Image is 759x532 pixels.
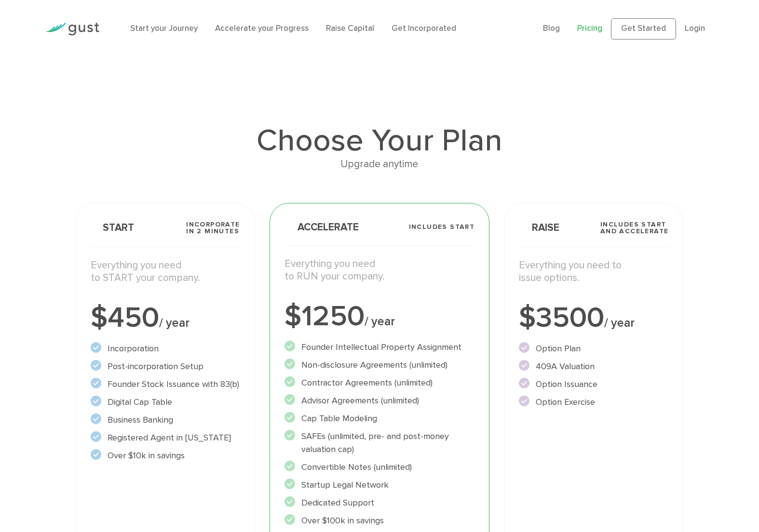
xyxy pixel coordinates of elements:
[215,24,309,33] a: Accelerate your Progress
[159,316,190,330] span: / year
[91,304,240,332] div: $450
[130,24,198,33] a: Start your Journey
[409,224,475,230] span: Includes START
[519,342,668,355] li: Option Plan
[76,125,684,156] h1: Choose Your Plan
[91,223,134,233] span: Start
[519,396,668,409] li: Option Exercise
[91,449,240,462] li: Over $10k in savings
[91,342,240,355] li: Incorporation
[285,461,475,474] li: Convertible Notes (unlimited)
[285,359,475,372] li: Non-disclosure Agreements (unlimited)
[519,360,668,373] li: 409A Valuation
[519,378,668,391] li: Option Issuance
[285,376,475,389] li: Contractor Agreements (unlimited)
[285,479,475,492] li: Startup Legal Network
[91,259,240,285] p: Everything you need to START your company.
[285,302,475,331] div: $1250
[285,514,475,527] li: Over $100k in savings
[76,156,684,173] div: Upgrade anytime
[685,24,705,33] a: Login
[285,341,475,354] li: Founder Intellectual Property Assignment
[365,314,395,329] span: / year
[285,496,475,509] li: Dedicated Support
[392,24,456,33] a: Get Incorporated
[519,304,668,332] div: $3500
[91,431,240,444] li: Registered Agent in [US_STATE]
[285,258,475,283] p: Everything you need to RUN your company.
[285,394,475,407] li: Advisor Agreements (unlimited)
[186,221,240,235] span: Incorporate in 2 Minutes
[519,223,559,233] span: Raise
[285,412,475,425] li: Cap Table Modeling
[600,221,669,235] span: Includes START and ACCELERATE
[577,24,602,33] a: Pricing
[91,360,240,373] li: Post-incorporation Setup
[604,316,635,330] span: / year
[91,413,240,426] li: Business Banking
[91,396,240,409] li: Digital Cap Table
[543,24,560,33] a: Blog
[91,378,240,391] li: Founder Stock Issuance with 83(b)
[285,430,475,456] li: SAFEs (unlimited, pre- and post-money valuation cap)
[611,18,676,40] a: Get Started
[45,23,99,36] img: Gust Logo
[326,24,374,33] a: Raise Capital
[285,222,359,232] span: Accelerate
[519,259,668,285] p: Everything you need to issue options.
